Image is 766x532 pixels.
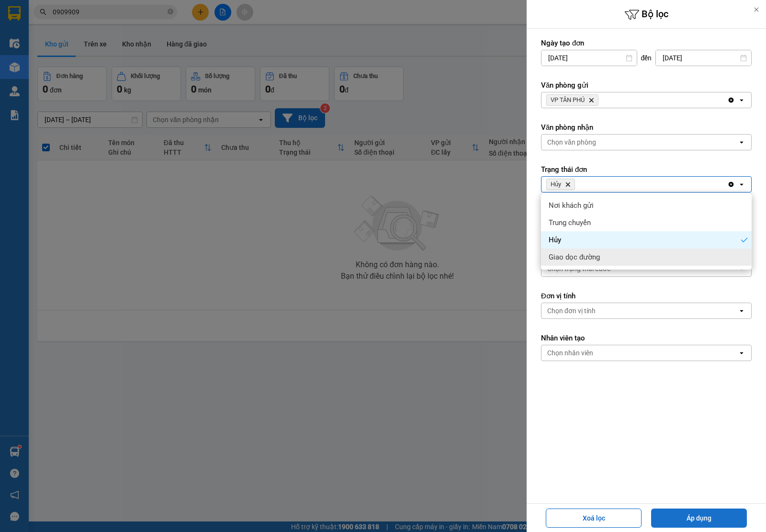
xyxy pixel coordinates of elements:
input: Selected VP TÂN PHÚ. [600,95,601,105]
span: VP TÂN PHÚ [551,96,585,104]
svg: Delete [588,97,594,103]
button: Xoá lọc [546,509,642,528]
input: Select a date. [541,50,637,66]
h6: Bộ lọc [527,7,766,22]
label: Văn phòng nhận [541,123,752,132]
span: Hủy, close by backspace [546,179,575,190]
span: đến [641,53,652,63]
button: Áp dụng [651,509,747,528]
input: Selected Hủy. [577,180,578,189]
label: Trạng thái đơn [541,165,752,174]
label: Ngày tạo đơn [541,38,752,48]
span: Trung chuyển [549,218,591,227]
ul: Menu [541,193,752,270]
span: Giao dọc đường [549,252,600,262]
span: Hủy [551,181,561,188]
svg: open [738,138,745,146]
svg: open [738,96,745,104]
svg: open [738,349,745,357]
div: Chọn đơn vị tính [547,306,596,316]
span: Hủy [549,235,561,245]
label: Đơn vị tính [541,291,752,301]
svg: open [738,181,745,188]
svg: open [738,307,745,315]
svg: Clear all [727,96,735,104]
div: Chọn nhân viên [547,348,593,358]
span: Nơi khách gửi [549,201,594,210]
div: Chọn văn phòng [547,137,596,147]
label: Văn phòng gửi [541,80,752,90]
span: VP TÂN PHÚ, close by backspace [546,94,598,106]
label: Nhân viên tạo [541,333,752,343]
input: Select a date. [656,50,751,66]
svg: Delete [565,181,571,187]
svg: Clear all [727,181,735,188]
